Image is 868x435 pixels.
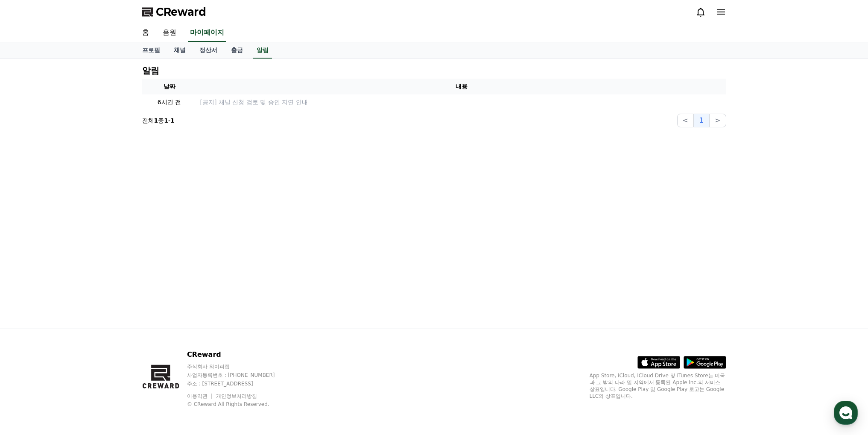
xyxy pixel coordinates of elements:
p: © CReward All Rights Reserved. [187,401,291,408]
a: 채널 [167,42,193,59]
span: CReward [156,5,206,19]
a: 음원 [156,24,183,42]
button: < [677,114,694,127]
a: 프로필 [135,42,167,59]
strong: 1 [154,117,158,124]
p: CReward [187,350,291,360]
p: 주식회사 와이피랩 [187,363,291,370]
p: 전체 중 - [142,116,175,125]
button: 1 [694,114,709,127]
a: 개인정보처리방침 [216,393,257,399]
p: 주소 : [STREET_ADDRESS] [187,380,291,387]
a: 마이페이지 [188,24,226,42]
a: 알림 [253,42,272,59]
a: 정산서 [193,42,224,59]
strong: 1 [164,117,168,124]
a: 홈 [135,24,156,42]
a: [공지] 채널 신청 검토 및 승인 지연 안내 [200,98,723,107]
th: 날짜 [142,79,197,94]
strong: 1 [170,117,175,124]
p: App Store, iCloud, iCloud Drive 및 iTunes Store는 미국과 그 밖의 나라 및 지역에서 등록된 Apple Inc.의 서비스 상표입니다. Goo... [590,372,726,400]
a: 이용약관 [187,393,214,399]
a: 출금 [224,42,250,59]
th: 내용 [197,79,726,94]
a: CReward [142,5,206,19]
h4: 알림 [142,66,159,75]
p: 사업자등록번호 : [PHONE_NUMBER] [187,372,291,379]
p: 6시간 전 [146,98,193,107]
button: > [709,114,726,127]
